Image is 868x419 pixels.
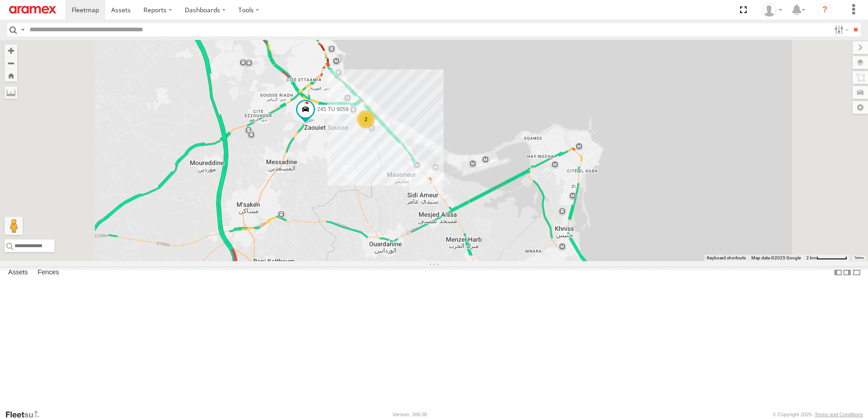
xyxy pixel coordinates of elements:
[833,266,843,279] label: Dock Summary Table to the Left
[5,57,17,69] button: Zoom out
[853,101,868,114] label: Map Settings
[5,410,47,419] a: Visit our Website
[818,3,832,17] i: ?
[4,266,32,279] label: Assets
[815,412,863,417] a: Terms and Conditions
[5,44,17,57] button: Zoom in
[854,256,864,260] a: Terms (opens in new tab)
[393,412,427,417] div: Version: 306.00
[5,217,23,235] button: Drag Pegman onto the map to open Street View
[751,255,801,260] span: Map data ©2025 Google
[19,23,26,36] label: Search Query
[9,6,56,14] img: aramex-logo.svg
[843,266,852,279] label: Dock Summary Table to the Right
[5,69,17,82] button: Zoom Home
[852,266,861,279] label: Hide Summary Table
[33,266,64,279] label: Fences
[707,255,746,261] button: Keyboard shortcuts
[759,3,785,17] div: Hichem Khachnaouni
[806,255,816,260] span: 2 km
[773,412,863,417] div: © Copyright 2025 -
[5,86,17,99] label: Measure
[357,110,375,128] div: 2
[804,255,850,261] button: Map Scale: 2 km per 64 pixels
[317,106,349,112] span: 245 TU 9059
[831,23,850,36] label: Search Filter Options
